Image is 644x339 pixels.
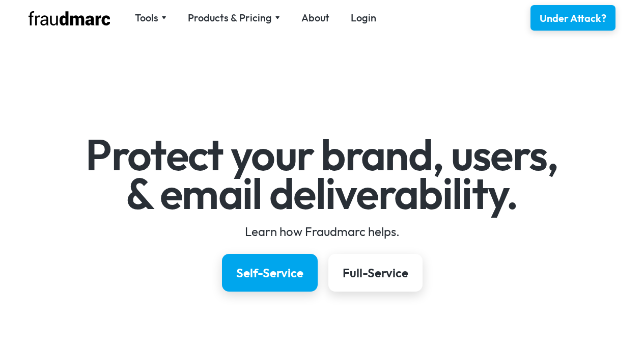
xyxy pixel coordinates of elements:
div: Tools [135,11,166,25]
a: Full-Service [328,254,423,292]
h1: Protect your brand, users, & email deliverability. [26,136,618,213]
div: Self-Service [236,265,303,281]
div: Full-Service [343,265,408,281]
div: Under Attack? [540,11,606,25]
a: Login [351,11,376,25]
div: Tools [135,11,158,25]
a: About [301,11,329,25]
div: Products & Pricing [188,11,272,25]
div: Learn how Fraudmarc helps. [26,223,618,240]
a: Under Attack? [530,5,615,31]
a: Self-Service [222,254,318,292]
div: Products & Pricing [188,11,280,25]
